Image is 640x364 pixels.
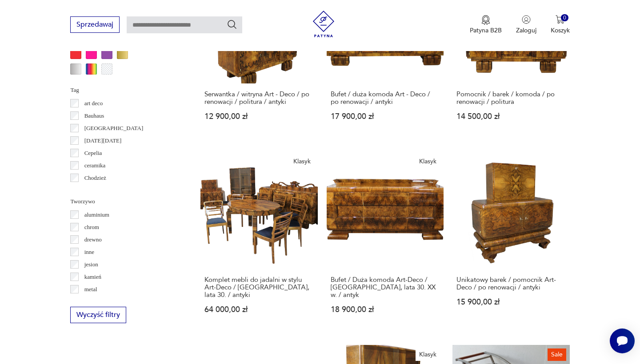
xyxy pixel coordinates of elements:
[456,298,565,306] p: 15 900,00 zł
[84,297,108,307] p: palisander
[522,15,531,24] img: Ikonka użytkownika
[456,276,565,291] h3: Unikatowy barek / pomocnik Art-Deco / po renowacji / antyki
[70,307,126,323] button: Wyczyść filtry
[456,91,565,106] h3: Pomocnik / barek / komoda / po renowacji / politura
[452,152,569,330] a: Unikatowy barek / pomocnik Art-Deco / po renowacji / antykiUnikatowy barek / pomocnik Art-Deco / ...
[84,210,109,220] p: aluminium
[84,186,106,195] p: Ćmielów
[84,173,106,183] p: Chodzież
[551,26,570,35] p: Koszyk
[204,113,313,120] p: 12 900,00 zł
[204,91,313,106] h3: Serwantka / witryna Art - Deco / po renowacji / politura / antyki
[481,15,490,25] img: Ikona medalu
[84,148,102,158] p: Cepelia
[456,113,565,120] p: 14 500,00 zł
[470,26,502,35] p: Patyna B2B
[331,276,440,299] h3: Bufet / Duża komoda Art-Deco / [GEOGRAPHIC_DATA], lata 30. XX w. / antyk
[84,136,122,146] p: [DATE][DATE]
[70,16,120,33] button: Sprzedawaj
[516,15,536,35] button: Zaloguj
[84,111,104,121] p: Bauhaus
[331,91,440,106] h3: Bufet / duża komoda Art - Deco / po renowacji / antyki
[551,15,570,35] button: 0Koszyk
[84,99,103,108] p: art deco
[556,15,564,24] img: Ikona koszyka
[561,14,568,22] div: 0
[204,276,313,299] h3: Komplet mebli do jadalni w stylu Art-Deco / [GEOGRAPHIC_DATA], lata 30. / antyki
[84,272,101,282] p: kamień
[70,22,120,28] a: Sprzedawaj
[310,11,337,37] img: Patyna - sklep z meblami i dekoracjami vintage
[70,197,179,206] p: Tworzywo
[200,152,317,330] a: KlasykKomplet mebli do jadalni w stylu Art-Deco / Polska, lata 30. / antykiKomplet mebli do jadal...
[331,113,440,120] p: 17 900,00 zł
[470,15,502,35] a: Ikona medaluPatyna B2B
[84,222,99,232] p: chrom
[470,15,502,35] button: Patyna B2B
[84,285,97,294] p: metal
[84,260,98,269] p: jesion
[84,161,106,170] p: ceramika
[84,247,94,257] p: inne
[204,306,313,313] p: 64 000,00 zł
[227,19,237,30] button: Szukaj
[516,26,536,35] p: Zaloguj
[70,85,179,95] p: Tag
[327,152,444,330] a: KlasykBufet / Duża komoda Art-Deco / Polska, lata 30. XX w. / antykBufet / Duża komoda Art-Deco /...
[331,306,440,313] p: 18 900,00 zł
[84,123,144,133] p: [GEOGRAPHIC_DATA]
[84,235,102,245] p: drewno
[610,328,635,353] iframe: Smartsupp widget button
